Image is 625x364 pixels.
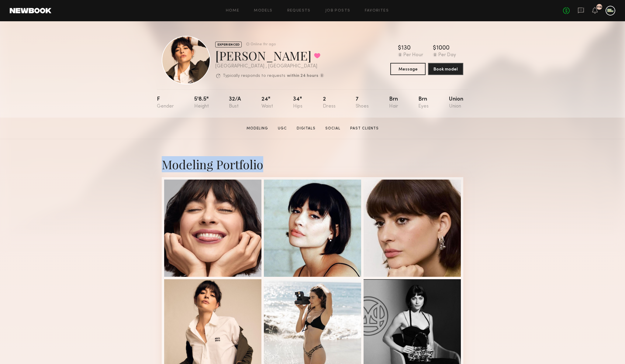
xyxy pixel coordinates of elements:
[157,97,174,109] div: F
[215,64,324,69] div: [GEOGRAPHIC_DATA] , [GEOGRAPHIC_DATA]
[261,97,273,109] div: 24"
[215,47,324,64] div: [PERSON_NAME]
[449,97,463,109] div: Union
[356,97,369,109] div: 7
[226,9,240,13] a: Home
[438,53,456,58] div: Per Day
[254,9,272,13] a: Models
[287,74,318,78] b: within 24 hours
[294,126,318,131] a: Digitals
[229,97,241,109] div: 32/a
[348,126,381,131] a: Past Clients
[398,45,401,51] div: $
[428,63,463,75] button: Book model
[194,97,209,109] div: 5'8.5"
[215,42,242,47] div: EXPERIENCED
[365,9,389,13] a: Favorites
[325,9,350,13] a: Job Posts
[275,126,289,131] a: UGC
[287,9,311,13] a: Requests
[597,5,602,9] div: 116
[162,156,463,172] div: Modeling Portfolio
[390,63,426,75] button: Message
[436,45,450,51] div: 1000
[293,97,302,109] div: 34"
[244,126,271,131] a: Modeling
[323,126,343,131] a: Social
[418,97,429,109] div: Brn
[250,43,276,46] div: Online 1hr ago
[433,45,436,51] div: $
[223,74,285,78] p: Typically responds to requests
[389,97,398,109] div: Brn
[403,53,423,58] div: Per Hour
[401,45,411,51] div: 130
[323,97,336,109] div: 2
